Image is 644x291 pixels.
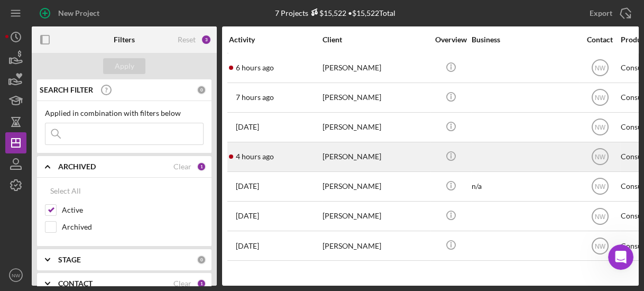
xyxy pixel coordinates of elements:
[173,162,191,171] div: Clear
[62,222,204,232] label: Archived
[275,8,395,17] div: 7 Projects • $15,522 Total
[197,255,206,265] div: 0
[236,182,259,190] time: 2025-09-10 22:48
[103,58,145,74] button: Apply
[236,152,274,161] time: 2025-10-07 20:26
[323,54,428,82] div: [PERSON_NAME]
[472,172,577,201] div: n/a
[12,272,21,278] text: NW
[308,8,346,17] div: $15,522
[115,58,134,74] div: Apply
[236,212,259,220] time: 2025-09-03 15:01
[236,123,259,131] time: 2025-10-06 20:40
[236,63,274,72] time: 2025-10-07 18:58
[45,109,204,117] div: Applied in combination with filters below
[595,153,606,161] text: NW
[595,94,606,102] text: NW
[323,172,428,201] div: [PERSON_NAME]
[58,3,99,24] div: New Project
[45,180,86,202] button: Select All
[323,113,428,141] div: [PERSON_NAME]
[431,35,471,44] div: Overview
[236,93,274,102] time: 2025-10-07 18:04
[472,35,577,44] div: Business
[595,242,606,250] text: NW
[579,3,639,24] button: Export
[595,65,606,72] text: NW
[40,86,93,94] b: SEARCH FILTER
[114,35,135,44] b: Filters
[323,84,428,112] div: [PERSON_NAME]
[323,35,428,44] div: Client
[173,279,191,288] div: Clear
[5,265,26,286] button: NW
[323,232,428,260] div: [PERSON_NAME]
[58,256,81,264] b: STAGE
[201,34,211,45] div: 3
[197,85,206,95] div: 0
[50,180,81,202] div: Select All
[323,202,428,230] div: [PERSON_NAME]
[197,279,206,288] div: 1
[62,205,204,215] label: Active
[197,162,206,171] div: 1
[32,3,110,24] button: New Project
[58,279,93,288] b: CONTACT
[178,35,196,44] div: Reset
[580,35,620,44] div: Contact
[229,35,321,44] div: Activity
[236,242,259,250] time: 2025-08-21 22:48
[595,213,606,220] text: NW
[608,244,633,270] iframe: Intercom live chat
[595,124,606,131] text: NW
[323,143,428,171] div: [PERSON_NAME]
[595,183,606,190] text: NW
[58,162,96,171] b: ARCHIVED
[590,3,612,24] div: Export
